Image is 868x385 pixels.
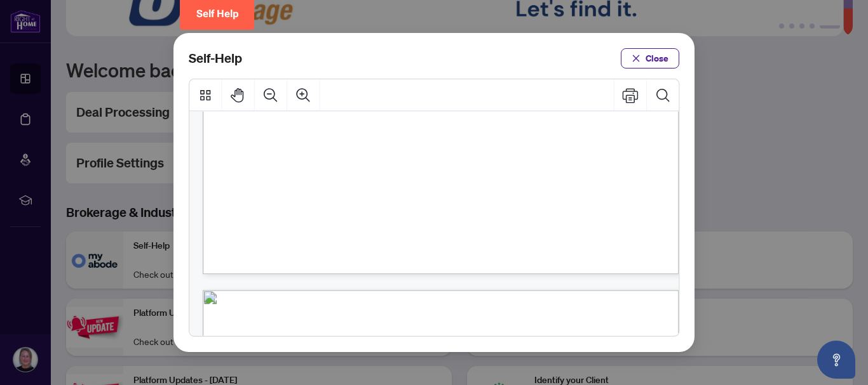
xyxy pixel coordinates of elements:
[196,8,239,20] span: Self Help
[817,341,855,379] button: Open asap
[189,49,242,67] h3: Self-Help
[621,48,679,69] button: Close
[632,54,641,63] span: close
[646,48,668,69] span: Close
